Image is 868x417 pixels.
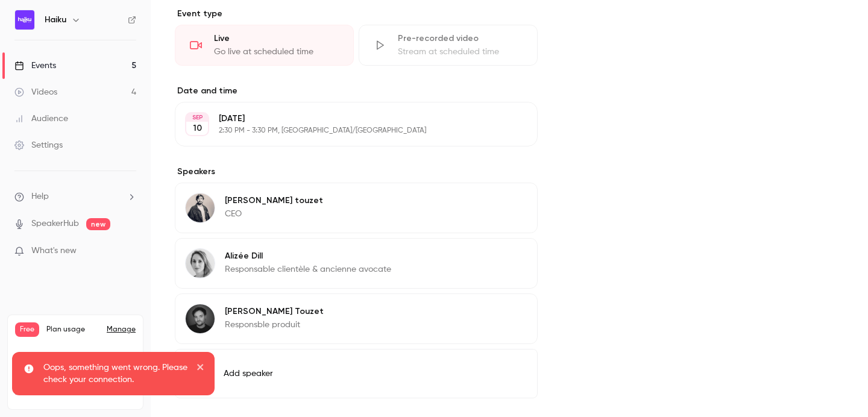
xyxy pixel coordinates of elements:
[224,368,273,380] span: Add speaker
[225,306,324,318] p: [PERSON_NAME] Touzet
[175,8,538,20] p: Event type
[122,246,136,257] iframe: Noticeable Trigger
[219,113,474,125] p: [DATE]
[175,166,538,178] label: Speakers
[186,249,215,278] img: Alizée Dill
[225,319,324,331] p: Responsble produit
[225,195,323,207] p: [PERSON_NAME] touzet
[186,113,208,122] div: SEP
[193,122,202,134] p: 10
[175,85,538,97] label: Date and time
[175,25,354,66] div: LiveGo live at scheduled time
[398,46,523,58] div: Stream at scheduled time
[186,304,215,333] img: Alexandre Touzet
[31,190,49,203] span: Help
[31,245,77,257] span: What's new
[214,33,339,45] div: Live
[15,322,39,337] span: Free
[107,325,136,334] a: Manage
[225,263,391,275] p: Responsable clientèle & ancienne avocate
[197,362,205,376] button: close
[86,218,110,230] span: new
[14,190,136,203] li: help-dropdown-opener
[14,113,68,125] div: Audience
[398,33,523,45] div: Pre-recorded video
[225,208,323,220] p: CEO
[214,46,339,58] div: Go live at scheduled time
[14,86,57,98] div: Videos
[225,250,391,262] p: Alizée Dill
[186,193,215,222] img: Jules touzet
[175,293,538,344] div: Alexandre Touzet[PERSON_NAME] TouzetResponsble produit
[14,139,63,151] div: Settings
[175,183,538,233] div: Jules touzet[PERSON_NAME] touzetCEO
[359,25,538,66] div: Pre-recorded videoStream at scheduled time
[31,218,79,230] a: SpeakerHub
[14,60,56,72] div: Events
[45,14,66,26] h6: Haiku
[175,349,538,398] button: Add speaker
[43,362,188,386] p: Oops, something went wrong. Please check your connection.
[15,10,34,30] img: Haiku
[175,238,538,289] div: Alizée DillAlizée DillResponsable clientèle & ancienne avocate
[219,126,474,136] p: 2:30 PM - 3:30 PM, [GEOGRAPHIC_DATA]/[GEOGRAPHIC_DATA]
[46,325,99,334] span: Plan usage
